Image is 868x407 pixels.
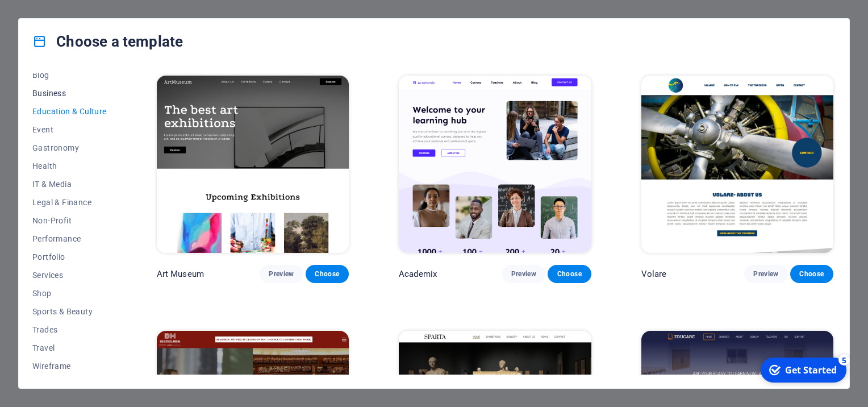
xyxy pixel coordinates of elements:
[269,269,294,279] span: Preview
[399,76,591,253] img: Academix
[32,139,107,157] button: Gastronomy
[260,265,303,283] button: Preview
[32,307,107,316] span: Sports & Beauty
[32,339,107,357] button: Travel
[157,76,349,253] img: Art Museum
[32,248,107,266] button: Portfolio
[32,143,107,152] span: Gastronomy
[6,5,92,30] div: Get Started 5 items remaining, 0% complete
[32,175,107,193] button: IT & Media
[32,89,107,98] span: Business
[315,269,340,279] span: Choose
[32,266,107,284] button: Services
[641,76,833,253] img: Volare
[32,302,107,321] button: Sports & Beauty
[32,271,107,280] span: Services
[32,230,107,248] button: Performance
[32,66,107,84] button: Blog
[32,321,107,339] button: Trades
[557,269,582,279] span: Choose
[511,269,536,279] span: Preview
[32,125,107,134] span: Event
[753,269,778,279] span: Preview
[84,1,95,13] div: 5
[32,252,107,261] span: Portfolio
[32,102,107,121] button: Education & Culture
[32,325,107,334] span: Trades
[32,157,107,175] button: Health
[32,84,107,102] button: Business
[32,216,107,225] span: Non-Profit
[32,161,107,171] span: Health
[641,268,667,280] p: Volare
[32,357,107,375] button: Wireframe
[32,211,107,230] button: Non-Profit
[157,268,204,280] p: Art Museum
[32,289,107,298] span: Shop
[502,265,545,283] button: Preview
[32,193,107,211] button: Legal & Finance
[399,268,437,280] p: Academix
[32,180,107,189] span: IT & Media
[32,362,107,371] span: Wireframe
[306,265,349,283] button: Choose
[32,121,107,139] button: Event
[32,234,107,243] span: Performance
[790,265,833,283] button: Choose
[32,198,107,207] span: Legal & Finance
[31,11,82,23] div: Get Started
[799,269,824,279] span: Choose
[32,70,107,80] span: Blog
[32,284,107,302] button: Shop
[32,32,183,51] h4: Choose a template
[32,343,107,352] span: Travel
[548,265,591,283] button: Choose
[32,107,107,116] span: Education & Culture
[744,265,787,283] button: Preview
